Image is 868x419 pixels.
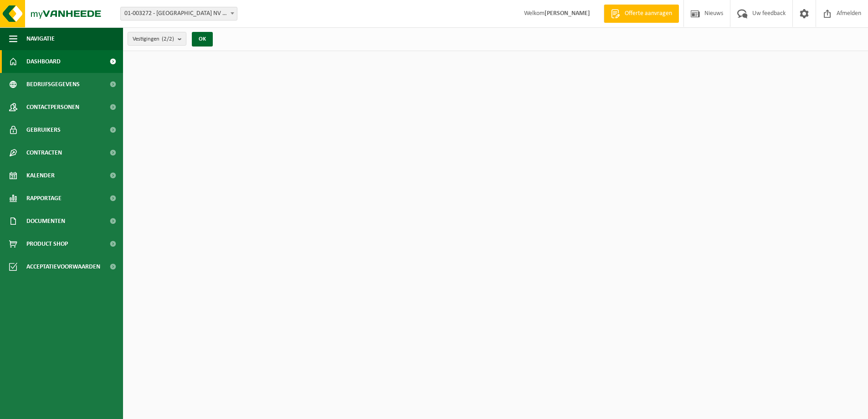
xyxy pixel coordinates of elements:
[26,141,62,164] span: Contracten
[121,7,237,20] span: 01-003272 - BELGOSUC NV - BEERNEM
[26,50,61,73] span: Dashboard
[26,210,65,233] span: Documenten
[604,5,679,23] a: Offerte aanvragen
[622,9,674,18] span: Offerte aanvragen
[26,119,61,141] span: Gebruikers
[192,32,213,47] button: OK
[26,233,68,255] span: Product Shop
[26,187,62,210] span: Rapportage
[26,96,79,119] span: Contactpersonen
[162,36,174,42] count: (2/2)
[26,27,55,50] span: Navigatie
[120,7,237,21] span: 01-003272 - BELGOSUC NV - BEERNEM
[26,164,55,187] span: Kalender
[26,255,100,278] span: Acceptatievoorwaarden
[128,32,186,46] button: Vestigingen(2/2)
[133,32,174,46] span: Vestigingen
[26,73,80,96] span: Bedrijfsgegevens
[544,10,590,17] strong: [PERSON_NAME]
